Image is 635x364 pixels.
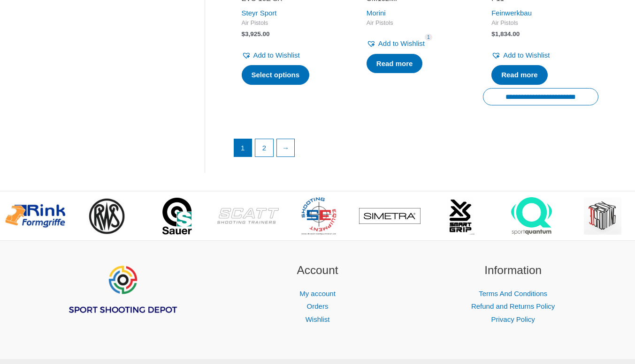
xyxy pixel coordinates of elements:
[242,30,245,37] span: $
[491,65,548,85] a: Read more about “P11”
[231,262,404,326] aside: Footer Widget 2
[36,262,208,338] aside: Footer Widget 1
[491,30,495,37] span: $
[242,49,300,62] a: Add to Wishlist
[471,302,555,310] a: Refund and Returns Policy
[503,51,550,59] span: Add to Wishlist
[367,37,425,50] a: Add to Wishlist
[231,262,404,279] h2: Account
[242,19,340,27] span: Air Pistols
[491,49,550,62] a: Add to Wishlist
[491,19,590,27] span: Air Pistols
[231,287,404,327] nav: Account
[242,65,310,85] a: Select options for “EVO 10E SX”
[277,139,295,157] a: →
[307,302,329,310] a: Orders
[367,19,465,27] span: Air Pistols
[367,9,386,17] a: Morini
[299,290,336,297] a: My account
[242,9,277,17] a: Steyr Sport
[234,139,252,157] span: Page 1
[425,34,432,41] span: 1
[427,287,599,327] nav: Information
[306,315,330,323] a: Wishlist
[427,262,599,326] aside: Footer Widget 3
[491,315,535,323] a: Privacy Policy
[253,51,300,59] span: Add to Wishlist
[427,262,599,279] h2: Information
[491,9,532,17] a: Feinwerkbau
[378,39,425,47] span: Add to Wishlist
[367,54,423,74] a: Select options for “CM162MI”
[242,30,270,37] bdi: 3,925.00
[233,139,599,162] nav: Product Pagination
[491,30,520,37] bdi: 1,834.00
[255,139,273,157] a: Page 2
[479,290,547,297] a: Terms And Conditions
